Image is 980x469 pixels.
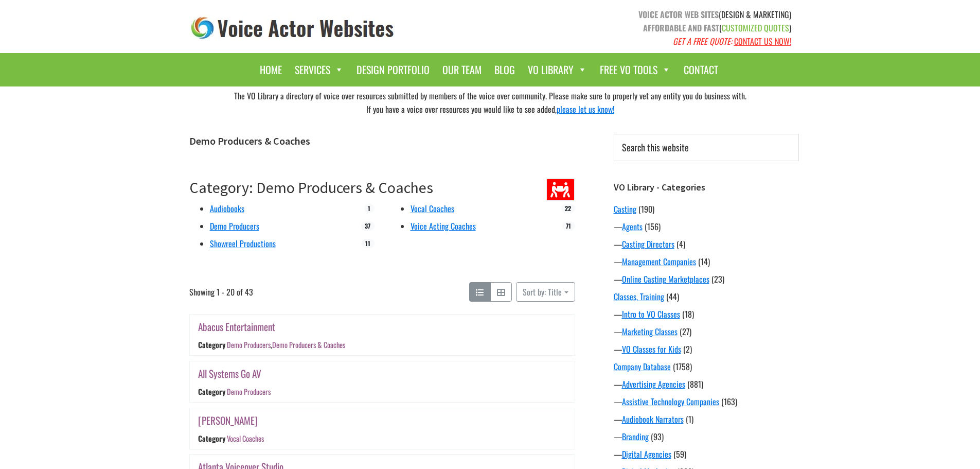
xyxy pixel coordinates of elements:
[489,58,520,81] a: Blog
[226,386,270,397] a: Demo Producers
[622,255,696,268] a: Management Companies
[362,239,374,248] span: 11
[437,58,487,81] a: Our Team
[722,22,789,34] span: CUSTOMIZED QUOTES
[614,134,799,161] input: Search this website
[614,395,799,408] div: —
[226,433,263,444] a: Vocal Coaches
[676,238,685,250] span: (4)
[638,8,719,21] strong: VOICE ACTOR WEB SITES
[210,220,259,232] a: Demo Producers
[614,413,799,425] div: —
[189,14,396,42] img: voice_actor_websites_logo
[523,58,592,81] a: VO Library
[673,360,692,373] span: (1758)
[673,448,686,460] span: (59)
[198,319,275,334] a: Abacus Entertainment
[557,103,614,115] a: please let us know!
[651,430,664,443] span: (93)
[614,255,799,268] div: —
[198,413,258,428] a: [PERSON_NAME]
[614,308,799,320] div: —
[622,220,643,233] a: Agents
[411,202,454,215] a: Vocal Coaches
[614,360,671,373] a: Company Database
[683,343,692,355] span: (2)
[189,135,575,147] h1: Demo Producers & Coaches
[182,86,799,118] div: The VO Library a directory of voice over resources submitted by members of the voice over communi...
[614,203,636,215] a: Casting
[562,221,575,231] span: 71
[614,378,799,390] div: —
[721,395,737,408] span: (163)
[622,430,649,443] a: Branding
[595,58,676,81] a: Free VO Tools
[614,325,799,338] div: —
[711,273,724,285] span: (23)
[686,413,693,425] span: (1)
[210,202,244,215] a: Audiobooks
[622,343,681,355] a: VO Classes for Kids
[614,290,664,303] a: Classes, Training
[643,22,719,34] strong: AFFORDABLE AND FAST
[198,340,225,351] div: Category
[198,366,261,381] a: All Systems Go AV
[561,204,575,213] span: 22
[198,433,225,444] div: Category
[622,238,674,250] a: Casting Directors
[666,290,679,303] span: (44)
[189,282,253,302] span: Showing 1 - 20 of 43
[698,255,710,268] span: (14)
[614,430,799,443] div: —
[364,204,374,213] span: 1
[622,395,719,408] a: Assistive Technology Companies
[498,8,791,48] p: (DESIGN & MARKETING) ( )
[614,238,799,250] div: —
[226,340,345,351] div: ,
[411,220,476,232] a: Voice Acting Coaches
[516,282,575,302] button: Sort by: Title
[622,325,678,338] a: Marketing Classes
[614,273,799,285] div: —
[198,386,225,397] div: Category
[680,325,691,338] span: (27)
[189,178,433,197] a: Category: Demo Producers & Coaches
[622,448,671,460] a: Digital Agencies
[210,237,276,250] a: Showreel Productions
[622,413,684,425] a: Audiobook Narrators
[272,340,345,351] a: Demo Producers & Coaches
[255,58,287,81] a: Home
[687,378,703,390] span: (881)
[614,343,799,355] div: —
[290,58,349,81] a: Services
[645,220,661,233] span: (156)
[614,220,799,233] div: —
[614,448,799,460] div: —
[673,35,732,47] em: GET A FREE QUOTE:
[734,35,791,47] a: CONTACT US NOW!
[622,273,709,285] a: Online Casting Marketplaces
[351,58,435,81] a: Design Portfolio
[679,58,723,81] a: Contact
[361,221,374,231] span: 37
[638,203,654,215] span: (190)
[622,378,685,390] a: Advertising Agencies
[614,182,799,193] h3: VO Library - Categories
[226,340,270,351] a: Demo Producers
[622,308,680,320] a: Intro to VO Classes
[682,308,694,320] span: (18)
